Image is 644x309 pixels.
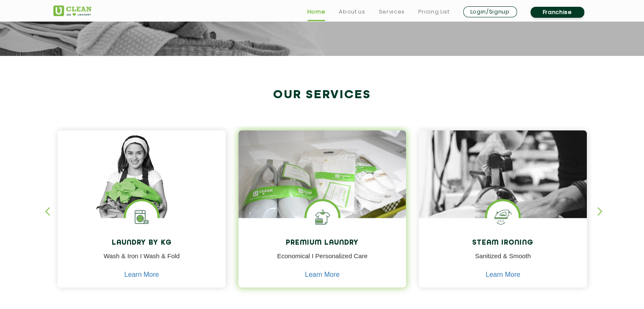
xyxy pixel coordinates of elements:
[64,239,219,247] h4: Laundry by Kg
[124,271,159,279] a: Learn More
[58,130,226,242] img: a girl with laundry basket
[425,251,580,270] p: Sanitized & Smooth
[487,201,519,233] img: steam iron
[307,201,338,233] img: Shoes Cleaning
[53,88,591,102] h2: Our Services
[339,7,365,17] a: About us
[245,251,400,270] p: Economical I Personalized Care
[419,130,587,265] img: clothes ironed
[418,7,450,17] a: Pricing List
[307,7,326,17] a: Home
[486,271,520,279] a: Learn More
[305,271,340,279] a: Learn More
[379,7,404,17] a: Services
[53,6,91,16] img: UClean Laundry and Dry Cleaning
[425,239,580,247] h4: Steam Ironing
[245,239,400,247] h4: Premium Laundry
[463,6,517,17] a: Login/Signup
[64,251,219,270] p: Wash & Iron I Wash & Fold
[531,7,584,18] a: Franchise
[238,130,406,242] img: laundry done shoes and clothes
[126,201,158,233] img: laundry washing machine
